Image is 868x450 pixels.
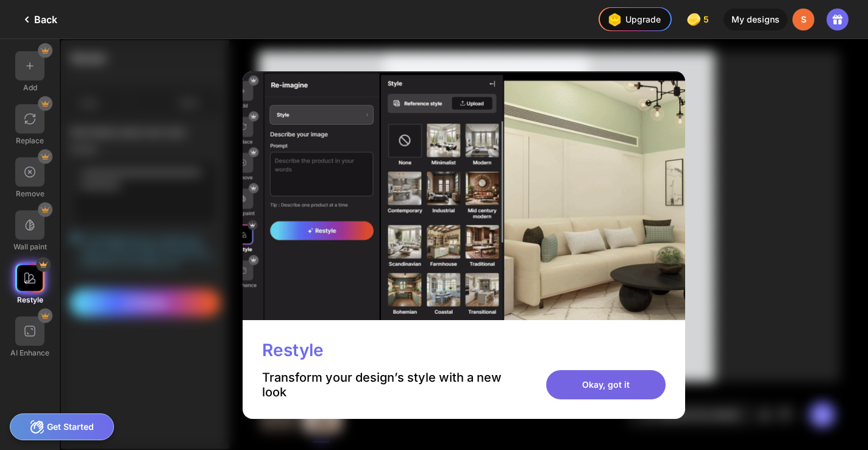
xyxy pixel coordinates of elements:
div: Replace [16,136,44,145]
div: Restyle [17,295,43,304]
img: upgrade-nav-btn-icon.gif [605,10,624,29]
div: Upgrade [605,10,661,29]
div: Add [23,83,37,92]
div: My designs [724,9,788,30]
div: AI Enhance [10,348,49,357]
div: Restyle [262,340,324,360]
img: Editor-gif-fullscreen-restyle.gif [243,71,685,320]
div: Wall paint [13,242,47,251]
div: Remove [16,189,44,198]
div: Transform your design’s style with a new look [262,370,506,399]
div: Okay, got it [546,370,666,399]
div: Get Started [10,413,114,440]
div: S [792,9,814,30]
span: 5 [703,15,711,24]
div: Back [20,12,57,27]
